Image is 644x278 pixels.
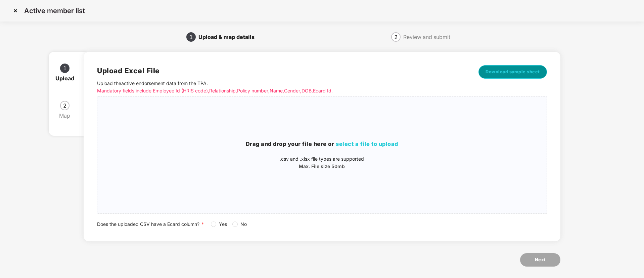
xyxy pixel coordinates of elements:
div: Upload [55,73,80,84]
p: Max. File size 50mb [97,163,546,170]
span: 2 [63,103,66,108]
div: Review and submit [403,32,450,42]
button: Download sample sheet [478,65,547,79]
p: .csv and .xlsx file types are supported [97,155,546,163]
span: 1 [189,34,193,40]
div: Upload & map details [198,32,260,42]
span: Drag and drop your file here orselect a file to upload.csv and .xlsx file types are supportedMax.... [97,96,546,213]
div: Map [59,110,76,121]
h2: Upload Excel File [97,65,453,76]
p: Mandatory fields include Employee Id (HRIS code), Relationship, Policy number, Name, Gender, DOB,... [97,87,453,94]
span: 2 [394,34,398,40]
span: Download sample sheet [486,69,540,75]
img: svg+xml;base64,PHN2ZyBpZD0iQ3Jvc3MtMzJ4MzIiIHhtbG5zPSJodHRwOi8vd3d3LnczLm9yZy8yMDAwL3N2ZyIgd2lkdG... [10,5,21,16]
div: Does the uploaded CSV have a Ecard column? [97,221,547,228]
span: 1 [63,66,66,71]
span: No [238,221,249,228]
span: Yes [216,221,230,228]
span: select a file to upload [336,141,398,147]
h3: Drag and drop your file here or [97,140,546,149]
p: Active member list [24,7,85,15]
p: Upload the active endorsement data from the TPA . [97,80,453,94]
